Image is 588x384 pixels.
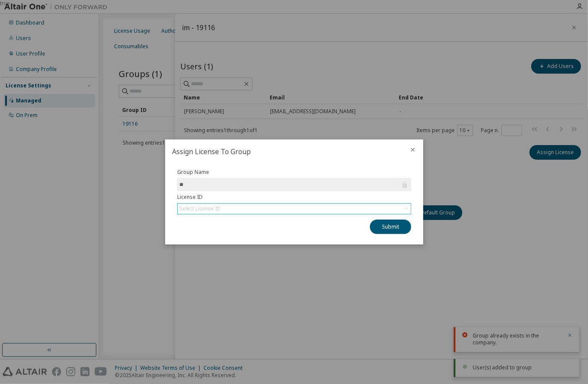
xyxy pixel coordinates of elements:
button: Submit [370,220,411,234]
div: Select License ID [179,205,221,212]
button: close [409,146,416,153]
div: Select License ID [178,204,411,214]
label: License ID [177,194,411,201]
label: Group Name [177,169,411,176]
h2: Assign License To Group [165,139,403,164]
